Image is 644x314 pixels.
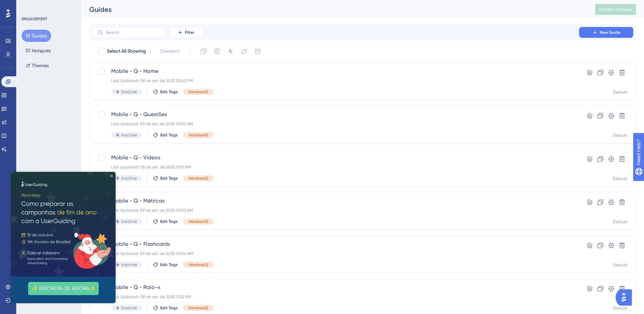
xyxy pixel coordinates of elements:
span: Edit Tags [160,176,178,181]
span: Need Help? [16,2,42,10]
span: Edit Tags [160,262,178,267]
div: Default [613,176,627,181]
div: Default [613,89,627,95]
div: Last Updated: 09 de set. de 2025 09:54 AM [111,251,560,256]
span: Edit Tags [160,305,178,311]
input: Search [106,30,161,35]
div: Default [613,306,627,311]
span: Mobile - Q - Home [111,67,560,75]
span: Inactive [121,89,137,95]
span: HardworQ [189,176,208,181]
div: Default [613,262,627,268]
div: Default [613,219,627,225]
span: HardworQ [189,305,208,311]
button: Edit Tags [153,176,178,181]
span: Select All Showing [107,47,146,55]
button: Edit Tags [153,305,178,311]
div: Close Preview [99,3,102,5]
div: ENGAGEMENT [22,16,47,22]
span: Mobile - Q - Questões [111,110,560,119]
span: Edit Tags [160,219,178,224]
span: Mobile - Q - Flashcards [111,240,560,248]
span: New Guide [600,30,620,35]
div: Last Updated: 08 de set. de 2025 11:01 AM [111,164,560,170]
button: Themes [22,59,53,72]
span: HardworQ [189,219,208,224]
span: HardworQ [189,262,208,267]
button: Hotspots [22,45,55,57]
span: Inactive [121,132,137,138]
div: Last Updated: 08 de set. de 2025 02:42 PM [111,78,560,83]
span: Deselect [161,47,180,55]
div: Default [613,133,627,138]
span: Inactive [121,176,137,181]
span: HardworQ [189,89,208,95]
button: ✨ INSCREVA-SE AGORA✨ [17,110,88,123]
span: Edit Tags [160,89,178,95]
span: Filter [185,30,194,35]
button: Edit Tags [153,262,178,267]
button: Edit Tags [153,132,178,138]
span: Mobile - Q - Métricas [111,197,560,205]
button: Edit Tags [153,219,178,224]
div: Last Updated: 08 de set. de 2025 11:52 AM [111,294,560,299]
span: Publish Changes [599,7,632,12]
span: Edit Tags [160,132,178,138]
span: Inactive [121,219,137,224]
iframe: UserGuiding AI Assistant Launcher [616,287,636,308]
span: Inactive [121,305,137,311]
span: Mobile - Q - Vídeos [111,154,560,162]
div: Last Updated: 09 de set. de 2025 09:52 AM [111,121,560,127]
button: Guides [22,30,51,42]
span: Inactive [121,262,137,267]
button: Deselect [154,45,186,57]
div: Last Updated: 09 de set. de 2025 09:53 AM [111,208,560,213]
span: HardworQ [189,132,208,138]
button: Edit Tags [153,89,178,95]
button: Filter [169,27,203,38]
div: Guides [89,5,578,14]
span: Mobile - Q - Raio-x [111,283,560,291]
button: Publish Changes [595,4,636,15]
button: New Guide [579,27,633,38]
